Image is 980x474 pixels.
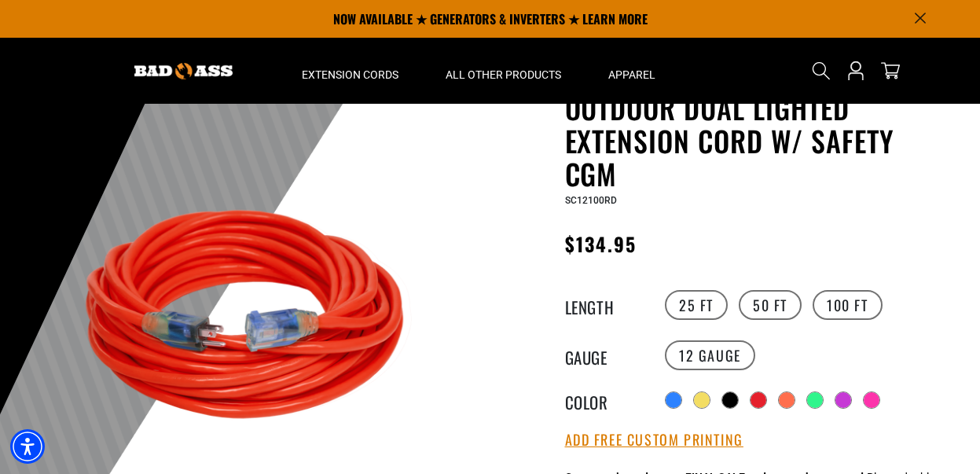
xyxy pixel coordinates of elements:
div: Accessibility Menu [10,429,45,464]
h1: Outdoor Dual Lighted Extension Cord w/ Safety CGM [565,91,950,190]
summary: All Other Products [422,38,585,104]
span: All Other Products [446,68,561,82]
button: Add Free Custom Printing [565,432,743,449]
a: Open this option [843,38,868,104]
img: Bad Ass Extension Cords [134,63,233,79]
span: Extension Cords [302,68,398,82]
a: cart [878,61,903,80]
label: 25 FT [665,290,728,320]
span: Apparel [608,68,655,82]
span: SC12100RD [565,195,617,206]
summary: Search [809,58,834,83]
label: 50 FT [739,290,802,320]
summary: Apparel [585,38,679,104]
summary: Extension Cords [278,38,422,104]
label: 100 FT [813,290,883,320]
label: 12 Gauge [665,340,755,370]
span: $134.95 [565,230,637,258]
legend: Gauge [565,345,644,366]
legend: Color [565,390,644,410]
legend: Length [565,295,644,315]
